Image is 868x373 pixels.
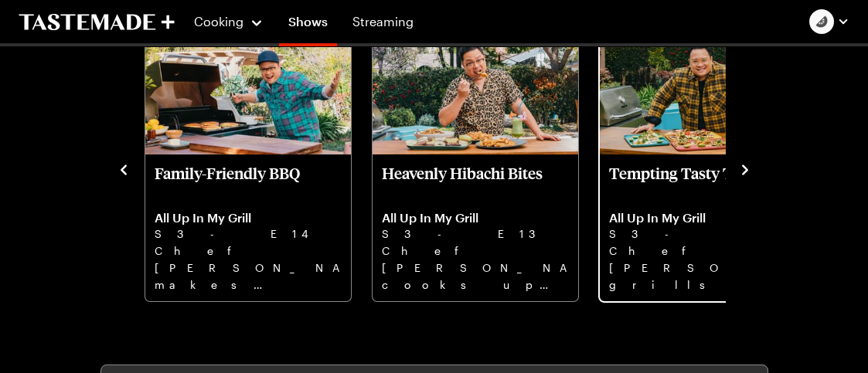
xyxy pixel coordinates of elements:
button: navigate to next item [737,159,753,178]
p: All Up In My Grill [609,210,796,225]
p: Tempting Tasty Tacos [609,164,796,201]
a: To Tastemade Home Page [19,13,175,31]
p: S3 - E14 [155,225,342,242]
p: S3 - E13 [382,225,569,242]
img: Profile picture [809,9,834,34]
img: Heavenly Hibachi Bites [373,39,578,154]
div: Tempting Tasty Tacos [600,39,805,301]
div: 4 / 15 [598,34,825,303]
p: Heavenly Hibachi Bites [382,164,569,201]
p: All Up In My Grill [382,210,569,225]
a: Shows [279,3,337,46]
span: Cooking [194,14,243,29]
div: 3 / 15 [371,34,598,303]
img: Family-Friendly BBQ [145,39,351,154]
div: 2 / 15 [144,34,371,303]
button: Cooking [193,3,264,40]
div: Heavenly Hibachi Bites [373,39,578,301]
img: Tempting Tasty Tacos [600,39,805,154]
button: navigate to previous item [116,159,131,178]
button: Profile picture [809,9,849,34]
a: Family-Friendly BBQ [155,164,342,292]
p: Chef [PERSON_NAME] cooks up tasty fried rice, pretzel pork dumplings, beef & an onion volcano, an... [382,242,569,292]
p: All Up In My Grill [155,210,342,225]
a: Heavenly Hibachi Bites [382,164,569,292]
p: Chef [PERSON_NAME] makes spiced apple pancakes, grilled cheese & tomato soup, chicken parm, and a... [155,242,342,292]
p: Family-Friendly BBQ [155,164,342,201]
a: Tempting Tasty Tacos [609,164,796,292]
p: Chef [PERSON_NAME] grills up salmon tacos with salsa, pineapple duck al pastor tacos, & a mushroo... [609,242,796,292]
p: S3 - E12 [609,225,796,242]
div: Family-Friendly BBQ [145,39,351,301]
